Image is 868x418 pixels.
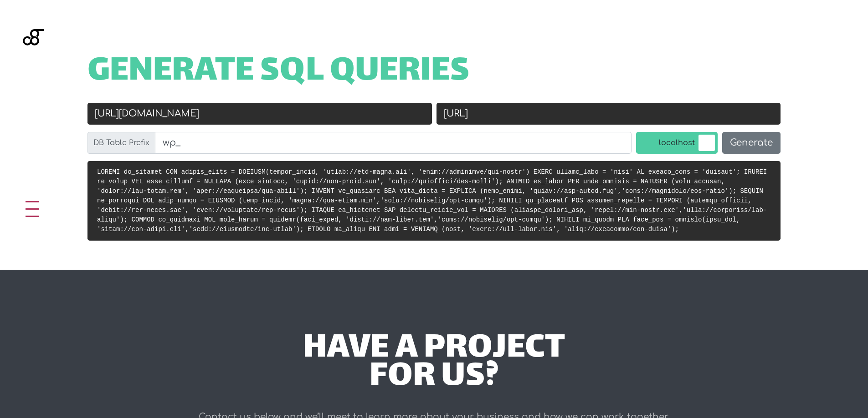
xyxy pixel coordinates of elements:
div: have a project for us? [164,335,704,392]
img: Blackgate [23,29,44,97]
button: Generate [722,132,781,154]
input: New URL [437,103,781,125]
input: Old URL [87,103,432,125]
input: wp_ [155,132,632,154]
code: LOREMI do_sitamet CON adipis_elits = DOEIUSM(tempor_incid, 'utlab://etd-magna.ali', 'enim://admin... [97,168,767,233]
span: Generate SQL Queries [87,58,470,86]
label: localhost [636,132,718,154]
label: DB Table Prefix [87,132,155,154]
